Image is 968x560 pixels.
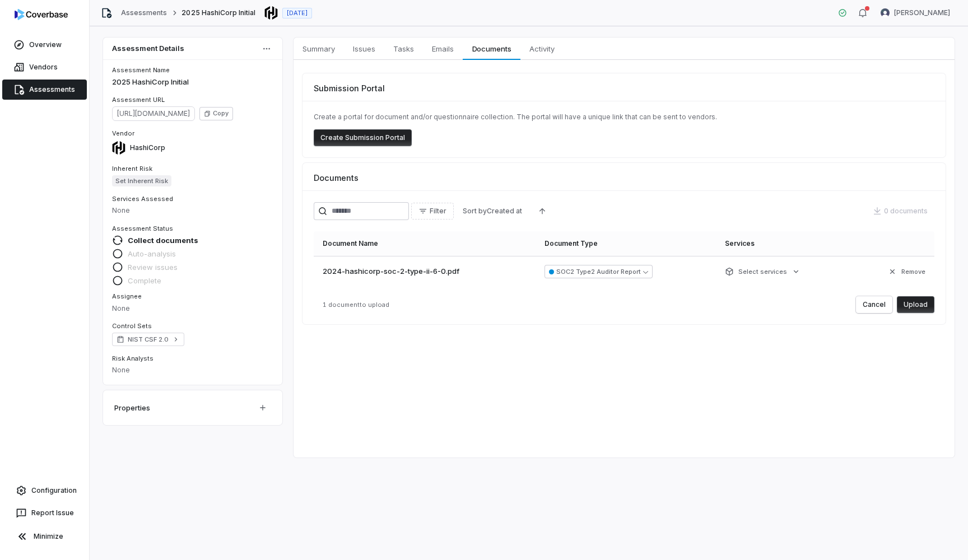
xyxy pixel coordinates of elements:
[897,296,934,313] button: Upload
[112,175,171,186] span: Set Inherent Risk
[430,207,446,216] span: Filter
[411,203,454,220] button: Filter
[456,203,529,220] button: Sort byCreated at
[323,301,389,309] span: 1 document to upload
[112,165,152,172] span: Inherent Risk
[348,41,380,56] span: Issues
[112,322,152,330] span: Control Sets
[199,107,233,120] button: Copy
[4,525,85,548] button: Minimize
[314,172,359,184] span: Documents
[722,262,804,282] button: Select services
[538,207,547,216] svg: Ascending
[314,129,412,146] button: Create Submission Portal
[128,276,161,286] span: Complete
[112,225,173,232] span: Assessment Status
[112,45,184,52] span: Assessment Details
[323,266,459,277] span: 2024-hashicorp-soc-2-type-ii-6-0.pdf
[389,41,418,56] span: Tasks
[531,203,553,220] button: Ascending
[112,333,184,346] a: NIST CSF 2.0
[112,354,153,362] span: Risk Analysts
[2,80,87,100] a: Assessments
[128,249,176,259] span: Auto-analysis
[121,8,167,17] a: Assessments
[112,77,273,88] p: 2025 HashiCorp Initial
[112,292,142,300] span: Assignee
[112,96,165,104] span: Assessment URL
[525,41,559,56] span: Activity
[2,57,87,77] a: Vendors
[112,66,170,74] span: Assessment Name
[4,503,85,523] button: Report Issue
[287,9,308,17] span: [DATE]
[128,235,198,245] span: Collect documents
[314,113,934,122] p: Create a portal for document and/or questionnaire collection. The portal will have a unique link ...
[112,195,173,203] span: Services Assessed
[128,335,169,344] span: NIST CSF 2.0
[112,366,130,374] span: None
[130,143,165,152] span: HashiCorp
[2,35,87,55] a: Overview
[298,41,339,56] span: Summary
[894,8,950,17] span: [PERSON_NAME]
[112,206,130,214] span: None
[128,262,178,272] span: Review issues
[314,231,536,256] th: Document Name
[427,41,458,56] span: Emails
[112,304,130,312] span: None
[112,129,134,137] span: Vendor
[716,231,850,256] th: Services
[182,8,255,17] span: 2025 HashiCorp Initial
[856,296,892,313] button: Cancel
[544,265,653,278] button: SOC2 Type2 Auditor Report
[536,231,716,256] th: Document Type
[4,480,85,501] a: Configuration
[15,9,68,20] img: logo-D7KZi-bG.svg
[109,136,169,160] button: https://hashicorp.com/HashiCorp
[885,262,929,282] button: Remove
[112,106,195,121] span: https://dashboard.coverbase.app/assessments/cbqsrw_74fa8403727e446abf4b51131cfcde40
[314,82,385,94] span: Submission Portal
[468,41,516,56] span: Documents
[874,4,957,21] button: Prateek Paliwal avatar[PERSON_NAME]
[881,8,890,17] img: Prateek Paliwal avatar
